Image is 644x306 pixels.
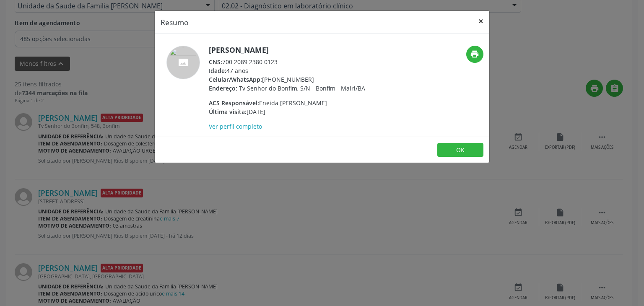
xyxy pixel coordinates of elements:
[473,11,489,31] button: Close
[166,46,200,79] img: accompaniment
[209,46,365,54] h5: [PERSON_NAME]
[437,143,483,157] button: OK
[161,17,189,28] h5: Resumo
[470,49,479,59] i: print
[209,66,365,75] div: 47 anos
[209,57,365,66] div: 700 2089 2380 0123
[209,107,365,116] div: [DATE]
[209,108,247,116] span: Última visita:
[209,75,262,83] span: Celular/WhatsApp:
[209,99,365,107] div: Eneida [PERSON_NAME]
[209,67,226,75] span: Idade:
[209,75,365,84] div: [PHONE_NUMBER]
[209,58,222,66] span: CNS:
[209,99,259,107] span: ACS Responsável:
[466,46,483,63] button: print
[209,122,262,130] a: Ver perfil completo
[239,84,365,92] span: Tv Senhor do Bonfim, S/N - Bonfim - Mairi/BA
[209,84,237,92] span: Endereço:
